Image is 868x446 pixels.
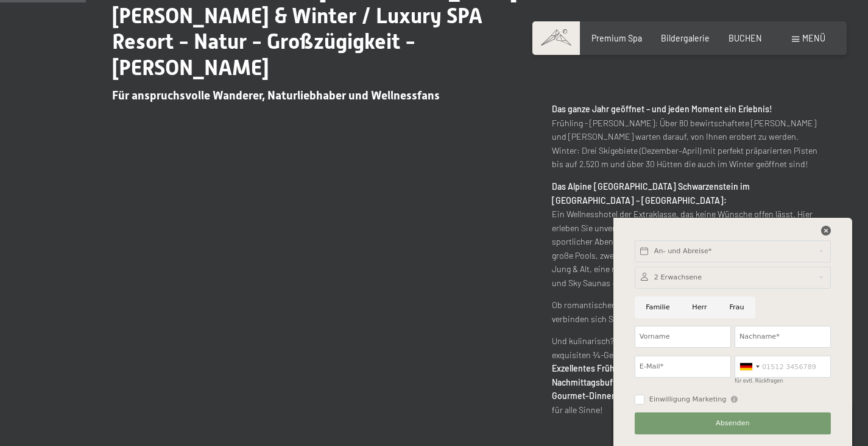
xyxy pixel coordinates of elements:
input: 01512 3456789 [735,356,831,378]
strong: Mittags- und Nachmittagsbuffet [552,363,760,387]
button: Absenden [635,412,831,434]
strong: Das ganze Jahr geöffnet – und jeden Moment ein Erlebnis! [552,104,772,114]
span: 1 [612,420,615,428]
p: Und kulinarisch? Wir verwöhnen Sie den ganzen Tag mit unserem exquisiten ¾-Genusspaket: für Genie... [552,334,828,417]
span: Einwilligung Marketing [649,395,727,405]
p: Ein Wellnesshotel der Extraklasse, das keine Wünsche offen lässt. Hier erleben Sie unvergessliche... [552,180,828,290]
strong: Exzellentes Frühstücksbuffet [552,363,663,373]
p: Ob romantischer Winterurlaub oder sonniger Sommertraum – bei uns verbinden sich Sicherheit, Komfo... [552,298,828,326]
a: Bildergalerie [661,33,710,43]
p: Frühling - [PERSON_NAME]: Über 80 bewirtschaftete [PERSON_NAME] und [PERSON_NAME] warten darauf, ... [552,103,828,171]
span: Menü [802,33,825,43]
span: Für anspruchsvolle Wanderer, Naturliebhaber und Wellnessfans [112,88,440,103]
a: BUCHEN [729,33,762,43]
label: für evtl. Rückfragen [735,378,783,384]
div: Germany (Deutschland): +49 [735,356,763,377]
strong: Das Alpine [GEOGRAPHIC_DATA] Schwarzenstein im [GEOGRAPHIC_DATA] – [GEOGRAPHIC_DATA]: [552,181,750,206]
span: Einwilligung Marketing* [316,252,417,264]
a: Premium Spa [591,33,642,43]
span: Absenden [716,419,750,428]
